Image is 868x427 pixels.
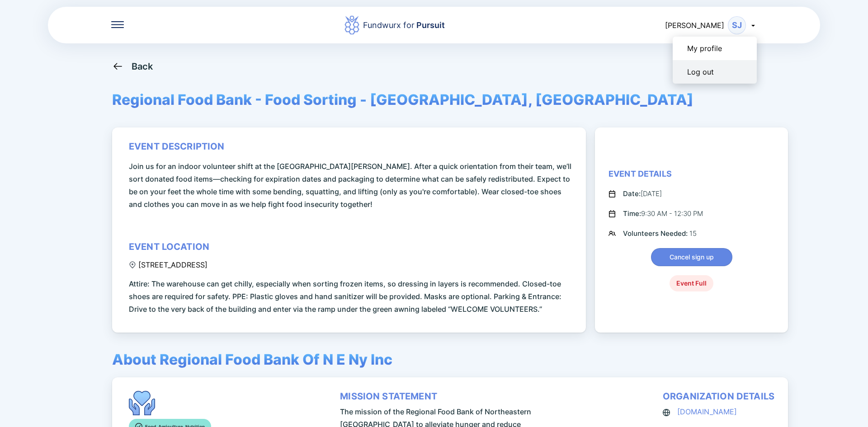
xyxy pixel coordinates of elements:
[623,188,662,199] div: [DATE]
[665,21,724,30] span: [PERSON_NAME]
[623,189,641,198] span: Date:
[340,391,437,402] div: mission statement
[670,275,713,291] div: Event Full
[623,208,703,219] div: 9:30 AM - 12:30 PM
[670,253,714,262] span: Cancel sign up
[129,260,208,269] div: [STREET_ADDRESS]
[129,160,572,211] span: Join us for an indoor volunteer shift at the [GEOGRAPHIC_DATA][PERSON_NAME]. After a quick orient...
[663,391,774,402] div: organization details
[129,277,572,315] span: Attire: The warehouse can get chilly, especially when sorting frozen items, so dressing in layers...
[112,351,392,368] span: About Regional Food Bank Of N E Ny Inc
[623,209,641,218] span: Time:
[651,248,732,266] button: Cancel sign up
[132,61,153,72] div: Back
[623,228,697,239] div: 15
[677,407,737,416] a: [DOMAIN_NAME]
[623,229,689,238] span: Volunteers Needed:
[687,44,722,53] div: My profile
[363,19,445,32] div: Fundwurx for
[728,16,746,34] div: SJ
[129,241,209,252] div: event location
[609,169,672,179] div: Event Details
[415,20,445,30] span: Pursuit
[112,91,693,108] span: Regional Food Bank - Food Sorting - [GEOGRAPHIC_DATA], [GEOGRAPHIC_DATA]
[687,67,714,76] div: Log out
[129,141,225,152] div: event description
